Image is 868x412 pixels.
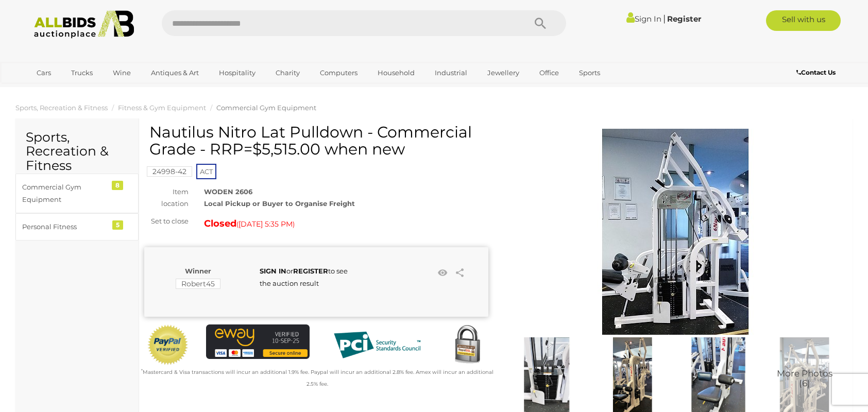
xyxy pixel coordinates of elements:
[239,219,293,229] span: [DATE] 5:35 PM
[236,220,295,228] span: ( )
[185,267,211,275] b: Winner
[766,10,841,31] a: Sell with us
[515,10,566,36] button: Search
[22,181,107,205] div: Commercial Gym Equipment
[206,324,310,359] img: eWAY Payment Gateway
[112,220,123,230] div: 5
[176,279,220,289] mark: Robert45
[137,215,196,227] div: Set to close
[216,104,316,112] a: Commercial Gym Equipment
[572,64,607,81] a: Sports
[15,213,139,241] a: Personal Fitness 5
[147,324,189,366] img: Official PayPal Seal
[137,186,196,210] div: Item location
[22,221,107,233] div: Personal Fitness
[26,130,128,173] h2: Sports, Recreation & Fitness
[293,267,328,275] a: REGISTER
[326,324,429,366] img: PCI DSS compliant
[64,64,99,81] a: Trucks
[204,187,252,196] strong: WODEN 2606
[313,64,364,81] a: Computers
[28,10,140,39] img: Allbids.com.au
[149,124,486,158] h1: Nautilus Nitro Lat Pulldown - Commercial Grade - RRP=$5,515.00 when new
[196,164,216,179] span: ACT
[447,324,488,366] img: Secured by Rapid SSL
[260,267,286,275] a: SIGN IN
[796,68,836,76] b: Contact Us
[371,64,421,81] a: Household
[663,13,666,24] span: |
[626,14,661,24] a: Sign In
[572,129,778,335] img: Nautilus Nitro Lat Pulldown - Commercial Grade - RRP=$5,515.00 when new
[30,64,58,81] a: Cars
[260,267,348,287] span: or to see the auction result
[141,369,493,387] small: Mastercard & Visa transactions will incur an additional 1.9% fee. Paypal will incur an additional...
[106,64,138,81] a: Wine
[269,64,307,81] a: Charity
[667,14,701,24] a: Register
[144,64,206,81] a: Antiques & Art
[30,81,116,98] a: [GEOGRAPHIC_DATA]
[533,64,566,81] a: Office
[481,64,526,81] a: Jewellery
[15,174,139,213] a: Commercial Gym Equipment 8
[777,369,832,388] span: More Photos (6)
[435,265,450,281] li: Watch this item
[118,104,206,112] a: Fitness & Gym Equipment
[147,167,192,176] a: 24998-42
[428,64,474,81] a: Industrial
[204,218,236,229] strong: Closed
[15,104,108,112] a: Sports, Recreation & Fitness
[212,64,262,81] a: Hospitality
[796,67,838,78] a: Contact Us
[112,181,123,190] div: 8
[147,166,192,177] mark: 24998-42
[204,199,355,208] strong: Local Pickup or Buyer to Organise Freight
